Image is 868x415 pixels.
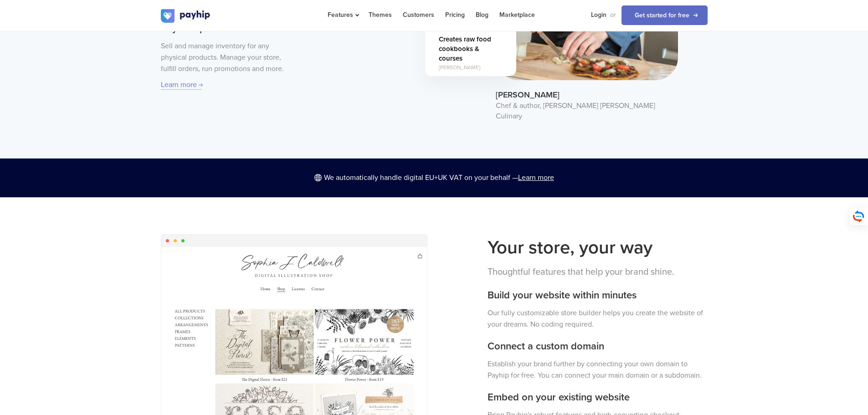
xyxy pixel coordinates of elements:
[488,234,708,261] h2: Your store, your way
[488,339,708,354] h3: Connect a custom domain
[439,35,503,64] span: Creates raw food cookbooks & courses
[161,80,202,90] a: Learn more
[439,64,503,72] span: [PERSON_NAME]
[488,288,708,303] h3: Build your website within minutes
[488,390,708,405] h3: Embed on your existing website
[161,9,211,23] img: logo.svg
[161,41,288,75] p: Sell and manage inventory for any physical products. Manage your store, fulfill orders, run promo...
[488,265,708,279] p: Thoughtful features that help your brand shine.
[621,5,708,25] a: Get started for free
[488,359,708,381] p: Establish your brand further by connecting your own domain to Payhip for free. You can connect yo...
[488,307,708,330] p: Our fully customizable store builder helps you create the website of your dreams. No coding requi...
[496,101,678,122] span: Chef & author, [PERSON_NAME] [PERSON_NAME] Culinary
[328,11,358,19] span: Features
[518,173,554,182] a: Learn more
[496,80,678,101] span: [PERSON_NAME]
